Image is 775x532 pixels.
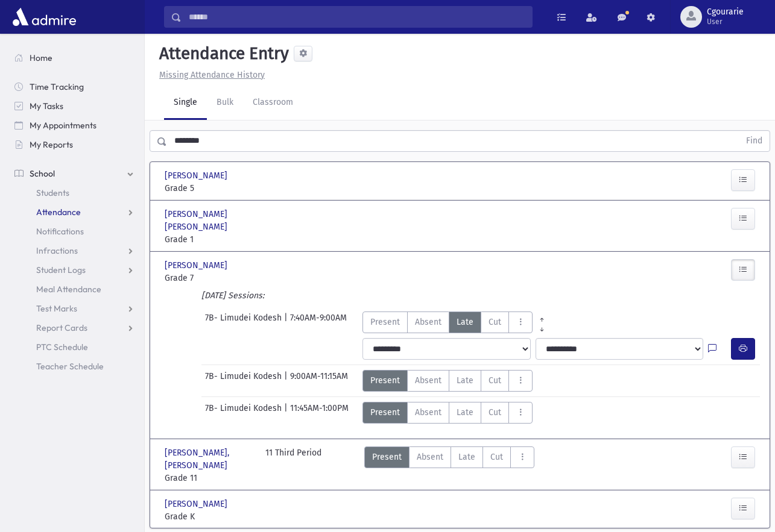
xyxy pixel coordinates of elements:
span: 7:40AM-9:00AM [290,311,347,333]
span: Late [457,316,473,328]
span: User [707,17,744,27]
a: Test Marks [5,299,144,318]
div: 11 Third Period [265,446,321,484]
span: Infractions [36,245,78,256]
span: My Appointments [30,120,96,131]
span: | [284,311,290,333]
button: Find [739,131,770,151]
a: Bulk [207,86,243,120]
span: Cut [489,374,501,387]
h5: Attendance Entry [154,43,289,64]
a: My Appointments [5,116,144,135]
span: Student Logs [36,264,86,275]
span: Late [458,451,475,463]
span: | [284,370,290,392]
span: Grade 7 [165,272,253,284]
a: PTC Schedule [5,337,144,357]
span: PTC Schedule [36,342,88,352]
span: Test Marks [36,303,77,314]
div: AttTypes [362,311,551,333]
span: School [30,168,55,179]
div: AttTypes [364,446,534,484]
span: Time Tracking [30,81,84,92]
span: My Reports [30,139,73,150]
span: Students [36,187,69,198]
a: Student Logs [5,260,144,280]
a: All Prior [533,311,551,321]
a: My Reports [5,135,144,154]
a: Report Cards [5,318,144,337]
span: Grade K [165,510,253,523]
span: 7B- Limudei Kodesh [205,370,284,392]
span: 7B- Limudei Kodesh [205,402,284,424]
span: Attendance [36,207,81,217]
span: Grade 5 [165,182,253,195]
span: Cut [489,316,501,328]
span: Absent [417,451,443,463]
span: [PERSON_NAME] [PERSON_NAME] [165,208,253,233]
img: AdmirePro [10,5,79,29]
span: Present [370,374,400,387]
span: My Tasks [30,101,63,111]
span: Notifications [36,226,84,237]
a: All Later [533,321,551,331]
span: Present [370,406,400,419]
span: Absent [415,374,441,387]
span: 9:00AM-11:15AM [290,370,348,392]
a: Teacher Schedule [5,357,144,376]
span: Absent [415,316,441,328]
a: School [5,164,144,183]
span: Absent [415,406,441,419]
a: Missing Attendance History [154,70,265,80]
div: AttTypes [362,402,533,424]
a: Infractions [5,241,144,260]
input: Search [182,6,532,28]
span: Grade 11 [165,472,253,484]
span: Present [370,316,400,328]
a: Notifications [5,222,144,241]
span: Cut [490,451,503,463]
span: Meal Attendance [36,284,101,295]
span: | [284,402,290,424]
a: Students [5,183,144,202]
span: Present [372,451,402,463]
div: AttTypes [362,370,533,392]
span: Late [457,406,473,419]
span: 7B- Limudei Kodesh [205,311,284,333]
a: Classroom [243,86,303,120]
a: Meal Attendance [5,280,144,299]
a: Home [5,48,144,67]
i: [DATE] Sessions: [201,290,264,301]
span: Teacher Schedule [36,361,104,372]
span: 11:45AM-1:00PM [290,402,349,424]
span: Grade 1 [165,233,253,246]
span: [PERSON_NAME] [165,169,230,182]
span: [PERSON_NAME], [PERSON_NAME] [165,446,253,472]
a: Single [164,86,207,120]
a: Attendance [5,202,144,222]
a: Time Tracking [5,77,144,96]
span: Home [30,52,52,63]
span: Late [457,374,473,387]
span: [PERSON_NAME] [165,498,230,510]
span: [PERSON_NAME] [165,259,230,272]
span: Cgourarie [707,7,744,17]
a: My Tasks [5,96,144,116]
span: Cut [489,406,501,419]
span: Report Cards [36,322,87,333]
u: Missing Attendance History [159,70,265,80]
